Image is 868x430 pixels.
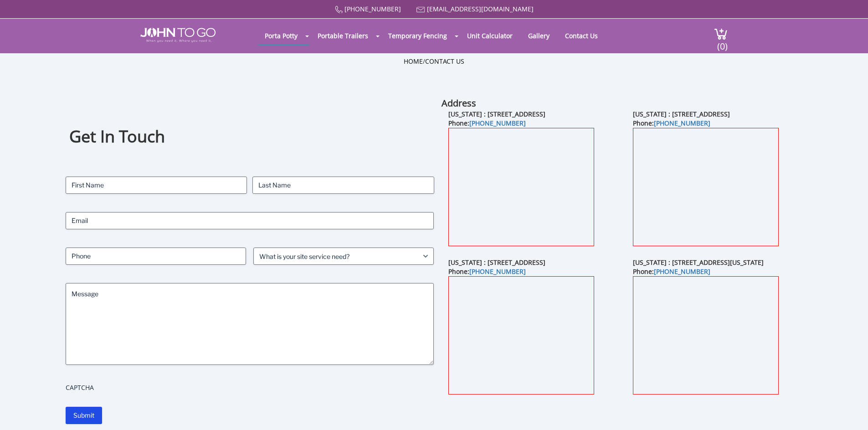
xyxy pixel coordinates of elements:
[258,27,304,45] a: Porta Potty
[66,177,247,194] input: First Name
[717,33,728,52] span: (0)
[311,27,375,45] a: Portable Trailers
[252,177,434,194] input: Last Name
[469,119,526,127] a: [PHONE_NUMBER]
[442,97,476,109] b: Address
[633,267,710,276] b: Phone:
[404,57,464,66] ul: /
[633,119,710,127] b: Phone:
[633,258,764,267] b: [US_STATE] : [STREET_ADDRESS][US_STATE]
[448,267,526,276] b: Phone:
[469,267,526,276] a: [PHONE_NUMBER]
[448,119,526,127] b: Phone:
[427,5,534,13] a: [EMAIL_ADDRESS][DOMAIN_NAME]
[654,267,710,276] a: [PHONE_NUMBER]
[448,258,545,267] b: [US_STATE] : [STREET_ADDRESS]
[425,57,464,66] a: Contact Us
[404,57,423,66] a: Home
[654,119,710,127] a: [PHONE_NUMBER]
[714,28,728,40] img: cart a
[381,27,454,45] a: Temporary Fencing
[460,27,519,45] a: Unit Calculator
[69,126,430,148] h1: Get In Touch
[448,110,545,118] b: [US_STATE] : [STREET_ADDRESS]
[521,27,556,45] a: Gallery
[344,5,401,13] a: [PHONE_NUMBER]
[66,407,102,424] input: Submit
[66,248,246,265] input: Phone
[66,212,434,229] input: Email
[558,27,605,45] a: Contact Us
[633,110,730,118] b: [US_STATE] : [STREET_ADDRESS]
[335,6,343,14] img: Call
[140,28,216,42] img: JOHN to go
[66,383,434,392] label: CAPTCHA
[416,7,425,13] img: Mail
